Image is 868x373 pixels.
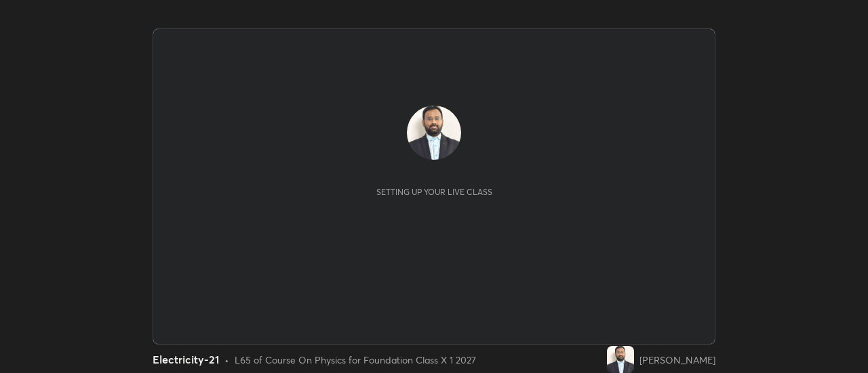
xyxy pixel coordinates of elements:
div: Electricity-21 [153,351,219,368]
div: • [224,353,229,367]
img: 75a22aada9954efd80210092d85c1652.jpg [607,346,634,373]
img: 75a22aada9954efd80210092d85c1652.jpg [407,106,461,160]
div: [PERSON_NAME] [639,353,715,367]
div: Setting up your live class [376,187,492,197]
div: L65 of Course On Physics for Foundation Class X 1 2027 [235,353,476,367]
